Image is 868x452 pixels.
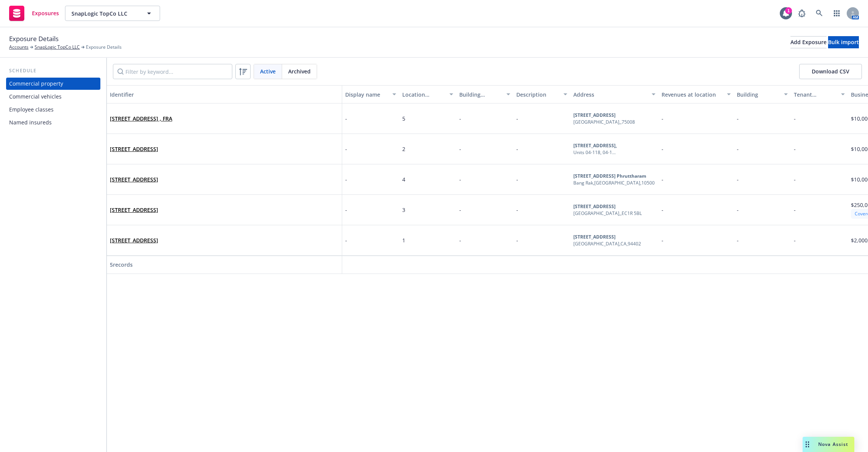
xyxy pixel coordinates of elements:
div: Named insureds [9,116,52,129]
a: [STREET_ADDRESS] [110,206,158,213]
span: - [794,145,796,153]
a: Switch app [829,6,844,21]
span: - [662,176,663,183]
div: Schedule [6,67,100,75]
div: Building [737,91,779,99]
span: - [662,237,663,244]
span: Archived [288,67,311,75]
div: [GEOGRAPHIC_DATA] , , 75008 [573,119,635,126]
span: 2 [402,145,405,153]
span: - [345,115,347,123]
span: - [516,115,518,122]
a: [STREET_ADDRESS] [110,237,158,244]
span: - [737,206,739,213]
span: - [459,176,461,183]
a: Search [812,6,827,21]
span: - [459,115,461,122]
span: - [516,145,518,153]
span: - [794,115,796,122]
a: [STREET_ADDRESS] [110,176,158,183]
span: - [345,145,347,153]
span: - [516,176,518,183]
span: - [737,115,739,122]
button: Tenant improvements [791,85,848,103]
button: Description [513,85,570,103]
div: Drag to move [803,437,812,452]
span: - [459,145,461,153]
div: Revenues at location [662,91,722,99]
span: - [662,206,663,213]
span: - [345,236,347,244]
div: Location number [402,91,445,99]
span: - [345,206,347,214]
span: - [516,237,518,244]
div: Description [516,91,559,99]
div: [GEOGRAPHIC_DATA] , , EC1R 5BL [573,210,642,217]
b: [STREET_ADDRESS] [573,112,616,118]
span: - [662,145,663,153]
div: Bang Rak , [GEOGRAPHIC_DATA] , 10500 [573,180,655,186]
div: Display name [345,91,388,99]
span: Active [260,67,276,75]
span: - [794,237,796,244]
b: [STREET_ADDRESS] Phruttharam [573,173,646,179]
span: - [459,206,461,213]
span: 3 [402,206,405,213]
span: - [459,237,461,244]
span: Exposure Details [9,34,59,44]
button: Building number [456,85,513,103]
span: - [662,115,663,122]
span: - [516,206,518,213]
span: [STREET_ADDRESS] [110,236,158,244]
button: Nova Assist [803,437,854,452]
span: SnapLogic TopCo LLC [71,10,137,18]
button: Display name [342,85,399,103]
a: Commercial property [6,78,100,90]
button: SnapLogic TopCo LLC [65,6,160,21]
div: Commercial property [9,78,63,90]
button: Add Exposure [790,36,827,48]
span: [STREET_ADDRESS] , FRA [110,115,172,123]
span: - [794,176,796,183]
a: Employee classes [6,103,100,116]
span: 5 [402,115,405,122]
span: 5 records [110,261,133,268]
input: Filter by keyword... [113,64,232,79]
a: SnapLogic TopCo LLC [35,44,80,51]
span: Exposure Details [86,44,122,51]
span: Exposures [32,10,59,16]
div: Identifier [110,91,339,99]
a: Named insureds [6,116,100,129]
div: Tenant improvements [794,91,836,99]
button: Download CSV [799,64,862,79]
b: [STREET_ADDRESS], [573,142,617,149]
a: Commercial vehicles [6,91,100,103]
span: Nova Assist [818,441,848,447]
button: Location number [399,85,456,103]
span: - [737,237,739,244]
b: [STREET_ADDRESS] [573,234,616,240]
button: Identifier [107,85,342,103]
button: Revenues at location [659,85,734,103]
a: [STREET_ADDRESS] [110,145,158,153]
div: Commercial vehicles [9,91,62,103]
span: - [794,206,796,213]
span: 4 [402,176,405,183]
div: Employee classes [9,103,54,116]
button: Bulk import [828,36,859,48]
span: 1 [402,237,405,244]
a: Report a Bug [794,6,809,21]
a: Exposures [6,3,62,24]
div: 1 [785,7,792,14]
span: - [345,175,347,183]
div: [GEOGRAPHIC_DATA] , CA , 94402 [573,240,641,247]
div: Address [573,91,647,99]
a: Accounts [9,44,29,51]
b: [STREET_ADDRESS] [573,203,616,210]
div: Building number [459,91,502,99]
